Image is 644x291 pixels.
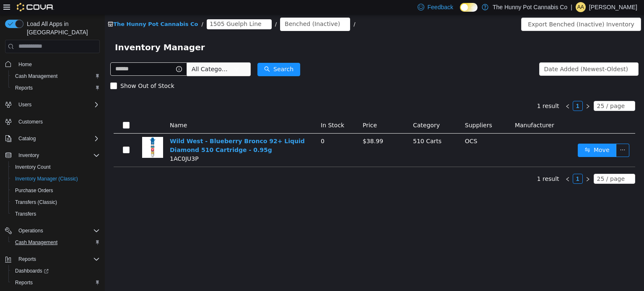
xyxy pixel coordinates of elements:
li: Next Page [478,86,488,96]
span: Inventory Count [15,164,51,170]
input: Dark Mode [460,3,478,12]
div: Benched (Inactive) [180,3,235,15]
span: Cash Management [12,71,100,81]
i: icon: left [460,89,465,94]
i: icon: down [522,89,527,95]
button: Inventory Count [8,161,103,173]
li: 1 [468,159,478,169]
a: Reports [12,278,36,288]
span: Name [65,107,82,114]
a: Transfers [12,209,39,219]
span: Price [258,107,272,114]
li: Previous Page [458,159,468,169]
span: Dashboards [15,268,49,274]
div: Date Added (Newest-Oldest) [439,48,523,61]
a: Reports [12,83,36,93]
span: Home [15,59,100,70]
span: AA [577,2,584,12]
a: Home [15,59,35,70]
span: Catalog [15,134,100,144]
img: Wild West - Blueberry Bronco 92+ Liquid Diamond 510 Cartridge - 0.95g hero shot [37,122,58,143]
div: Andrew Appleton [576,2,586,12]
span: Inventory Manager (Classic) [12,174,100,184]
span: Feedback [428,3,453,11]
span: Show Out of Stock [12,68,73,75]
span: Cash Management [15,73,57,80]
button: Catalog [2,133,103,144]
span: Operations [15,226,100,236]
span: Transfers [15,211,36,217]
span: $38.99 [258,123,278,130]
p: The Hunny Pot Cannabis Co [493,2,567,12]
span: Reports [12,83,100,93]
a: 1 [468,87,478,96]
li: 1 result [432,86,454,96]
i: icon: right [480,89,486,94]
span: 1AC0JU3P [65,141,94,147]
div: 25 / page [492,160,520,169]
button: Home [2,58,103,70]
button: icon: ellipsis [511,129,525,142]
span: Manufacturer [410,107,449,114]
button: Operations [15,226,47,236]
button: Users [2,99,103,111]
li: 1 [468,86,478,96]
a: Purchase Orders [12,185,57,196]
button: Users [15,100,35,110]
span: 0 [216,123,220,130]
span: Reports [15,85,33,91]
span: Transfers (Classic) [12,197,100,207]
span: Reports [15,254,100,264]
a: Inventory Manager (Classic) [12,174,81,184]
span: Reports [15,279,33,286]
span: In Stock [216,107,239,114]
button: Reports [15,254,39,264]
button: Transfers (Classic) [8,196,103,208]
a: Dashboards [12,266,52,276]
span: 1505 Guelph Line [105,5,157,14]
a: 1 [468,160,478,169]
span: / [249,6,250,13]
div: 25 / page [492,87,520,96]
i: icon: info-circle [71,52,77,57]
span: Inventory Count [12,162,100,172]
button: Cash Management [8,237,103,248]
i: icon: right [480,162,486,167]
button: icon: searchSearch [153,48,195,62]
span: Transfers [12,209,100,219]
span: Users [18,101,31,108]
span: Customers [15,116,100,127]
button: Customers [2,116,103,128]
i: icon: left [460,162,465,167]
span: Inventory [18,152,39,159]
button: Transfers [8,208,103,220]
button: icon: swapMove [473,129,512,142]
span: Inventory [15,150,100,160]
button: Export Benched (Inactive) Inventory [416,3,536,16]
a: Wild West - Blueberry Bronco 92+ Liquid Diamond 510 Cartridge - 0.95g [65,123,200,139]
button: Reports [2,253,103,265]
button: Inventory [2,149,103,161]
i: icon: down [522,162,527,167]
p: | [571,2,572,12]
a: Dashboards [8,265,103,277]
span: Inventory Manager [10,26,105,39]
img: Cova [17,3,54,11]
li: 1 result [432,159,454,169]
i: icon: shop [3,7,8,12]
button: Purchase Orders [8,185,103,196]
td: 510 Carts [305,119,357,152]
span: Inventory Manager (Classic) [15,175,78,182]
button: Reports [8,277,103,288]
span: Users [15,100,100,110]
button: Catalog [15,134,39,144]
span: Cash Management [12,237,100,247]
span: Operations [18,227,43,234]
span: Transfers (Classic) [15,199,57,206]
span: Home [18,61,32,68]
a: Transfers (Classic) [12,197,60,207]
li: Previous Page [458,86,468,96]
span: Customers [18,118,43,125]
i: icon: down [129,52,134,58]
